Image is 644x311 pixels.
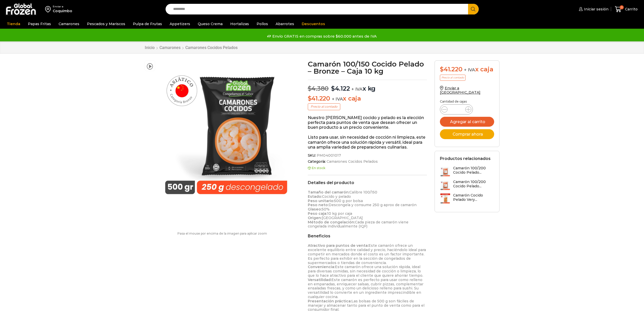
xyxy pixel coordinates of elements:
[440,117,494,127] button: Agregar al carrito
[440,86,480,95] a: Enviar a [GEOGRAPHIC_DATA]
[308,277,331,282] strong: Versatilidad:
[130,19,165,29] a: Pulpa de Frutas
[308,299,351,303] strong: Presentación práctica:
[308,85,329,92] bdi: 4.380
[308,159,427,164] span: Categoría:
[308,95,330,102] bdi: 41.220
[145,45,238,50] nav: Breadcrumb
[468,4,479,14] button: Search button
[308,95,427,102] p: x caja
[25,19,53,29] a: Papas Fritas
[53,5,72,8] div: Enviar a
[614,3,639,15] a: 0 Carrito
[583,7,609,12] span: Iniciar sesión
[440,156,491,161] h2: Productos relacionados
[145,232,300,235] p: Pasa el mouse por encima de la imagen para aplicar zoom
[308,180,427,185] h2: Detalles del producto
[308,216,322,220] strong: Origen:
[159,45,181,50] a: Camarones
[158,60,297,200] img: Camarón 100/150 Cocido Pelado
[453,193,494,202] h3: Camarón Cocido Pelado Very...
[273,19,297,29] a: Abarrotes
[308,103,340,110] p: Precio al contado
[332,96,343,102] span: + IVA
[308,234,427,238] h2: Beneficios
[308,95,312,102] span: $
[440,66,462,73] bdi: 41.220
[440,66,444,73] span: $
[464,67,475,72] span: + IVA
[440,75,466,81] p: Precio al contado
[308,265,335,269] strong: Conveniencia:
[254,19,271,29] a: Pollos
[578,4,609,14] a: Iniciar sesión
[84,19,128,29] a: Pescados y Mariscos
[167,19,193,29] a: Appetizers
[56,19,82,29] a: Camarones
[440,166,494,177] a: Camarón 100/200 Cocido Pelado...
[299,19,328,29] a: Descuentos
[440,129,494,139] button: Comprar ahora
[45,5,53,13] img: address-field-icon.svg
[308,190,349,194] strong: Tamaño del camarón:
[453,166,494,175] h3: Camarón 100/200 Cocido Pelado...
[308,190,427,228] p: Calibre 100/150 Cocido y pelado 500 g por bolsa Descongela y consume 250 g aprox de camarón 50% 1...
[308,220,355,224] strong: Método de congelación:
[440,100,494,103] p: Cantidad de cajas
[308,199,334,203] strong: Peso unitario:
[308,153,427,158] span: SKU:
[453,180,494,188] h3: Camarón 100/200 Cocido Pelado...
[308,115,427,130] p: Nuestro [PERSON_NAME] cocido y pelado es la elección perfecta para puntos de venta que desean ofr...
[326,159,378,164] a: Camarones Cocidos Pelados
[185,45,238,50] a: Camarones Cocidos Pelados
[308,85,312,92] span: $
[308,60,427,75] h1: Camarón 100/150 Cocido Pelado – Bronze – Caja 10 kg
[452,106,461,113] input: Product quantity
[195,19,225,29] a: Queso Crema
[308,243,368,248] strong: Atractivo para puntos de venta:
[440,180,494,191] a: Camarón 100/200 Cocido Pelado...
[308,211,327,216] strong: Peso caja:
[624,7,638,12] span: Carrito
[620,5,624,9] span: 0
[316,153,341,158] span: PM04001017
[228,19,252,29] a: Hortalizas
[440,193,494,204] a: Camarón Cocido Pelado Very...
[351,87,363,92] span: + IVA
[331,85,335,92] span: $
[308,194,322,199] strong: Estado:
[308,166,427,170] p: En stock
[145,45,155,50] a: Inicio
[440,66,494,73] div: x caja
[308,203,329,207] strong: Peso neto:
[53,8,72,13] div: Coquimbo
[308,135,427,150] p: Listo para usar, sin necesidad de cocción ni limpieza, este camarón ofrece una solución rápida y ...
[4,19,23,29] a: Tienda
[308,207,322,211] strong: Glaseo:
[331,85,350,92] bdi: 4.122
[308,80,427,92] p: x kg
